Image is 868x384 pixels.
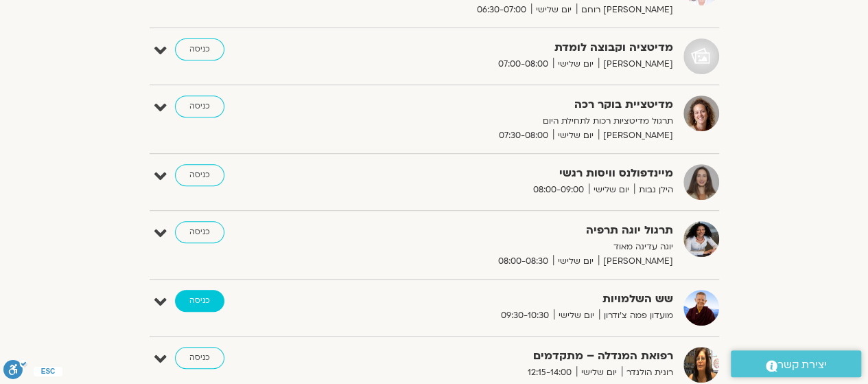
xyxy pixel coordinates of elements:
a: יצירת קשר [731,350,861,377]
span: 08:00-08:30 [493,254,553,269]
span: [PERSON_NAME] [598,57,673,71]
a: כניסה [175,290,224,312]
span: יום שלישי [553,128,598,143]
strong: שש השלמויות [337,290,673,308]
span: [PERSON_NAME] [598,254,673,269]
span: 07:30-08:00 [494,128,553,143]
p: תרגול מדיטציות רכות לתחילת היום [337,114,673,128]
strong: רפואת המנדלה – מתקדמים [337,347,673,365]
p: יוגה עדינה מאוד [337,240,673,254]
span: הילן נבות [634,183,673,197]
strong: מיינדפולנס וויסות רגשי [337,164,673,183]
strong: מדיטציה וקבוצה לומדת [337,38,673,57]
span: יום שלישי [576,365,622,380]
span: רונית הולנדר [622,365,673,380]
span: יום שלישי [553,254,598,269]
span: 09:30-10:30 [496,308,554,323]
a: כניסה [175,347,224,369]
strong: תרגול יוגה תרפיה [337,221,673,240]
span: יום שלישי [553,57,598,71]
span: 08:00-09:00 [528,183,589,197]
span: 07:00-08:00 [493,57,553,71]
strong: מדיטציית בוקר רכה [337,95,673,114]
span: 12:15-14:00 [523,365,576,380]
span: [PERSON_NAME] [598,128,673,143]
span: 06:30-07:00 [472,3,531,17]
a: כניסה [175,221,224,243]
span: מועדון פמה צ'ודרון [599,308,673,323]
span: יצירת קשר [777,356,827,374]
span: יום שלישי [589,183,634,197]
span: יום שלישי [554,308,599,323]
a: כניסה [175,95,224,117]
span: [PERSON_NAME] רוחם [576,3,673,17]
a: כניסה [175,38,224,60]
span: יום שלישי [531,3,576,17]
a: כניסה [175,164,224,186]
